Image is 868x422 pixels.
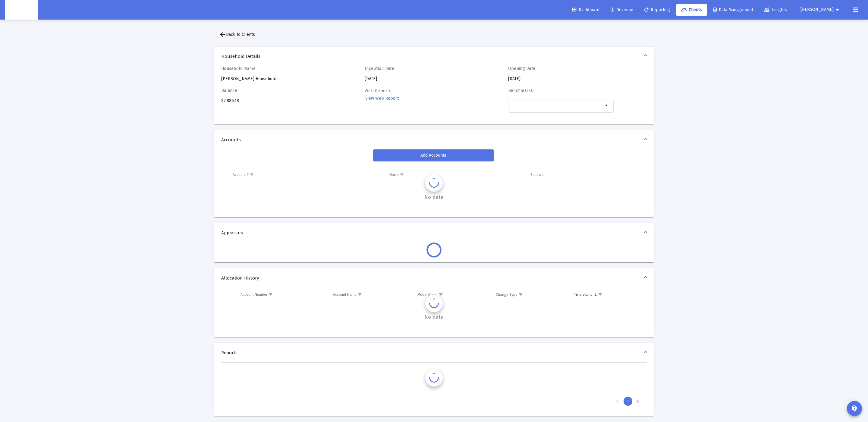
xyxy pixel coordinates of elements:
[681,7,702,12] span: Clients
[572,7,599,12] span: Dashboard
[389,172,399,177] div: Name
[357,292,362,297] span: Show filter options for column 'Account Name'
[400,172,404,177] span: Show filter options for column 'Name'
[530,172,544,177] div: Balance
[568,4,604,16] a: Dashboard
[492,288,570,302] td: Column Change Type
[759,4,792,16] a: Insights
[221,137,644,143] span: Accounts
[851,405,858,412] mat-icon: contact_support
[373,149,494,161] button: Add Accounts
[214,343,654,362] mat-expansion-panel-header: Reports
[713,7,753,12] span: Data Management
[221,66,327,82] div: [PERSON_NAME] Household
[644,7,670,12] span: Reporting
[228,167,385,182] td: Column Account #
[439,292,443,297] span: Show filter options for column 'Model Name'
[365,94,399,103] a: View Web Report
[214,130,654,149] mat-expansion-panel-header: Accounts
[221,393,647,410] div: Page Navigation
[214,288,654,337] div: Allocation History
[574,292,593,297] div: Time stamp
[496,292,517,297] div: Change Type
[793,4,848,16] button: [PERSON_NAME]
[518,292,523,297] span: Show filter options for column 'Change Type'
[385,167,526,182] td: Column Name
[241,292,267,297] div: Account Number
[708,4,758,16] a: Data Management
[221,88,327,119] div: $7,886.18
[221,194,647,201] span: No data
[365,66,470,71] h4: Inception Date
[598,292,602,297] span: Show filter options for column 'Time stamp'
[9,4,33,16] img: Dashboard
[603,102,610,109] mat-icon: arrow_drop_down
[329,288,413,302] td: Column Account Name
[214,149,654,217] div: Accounts
[221,167,647,212] div: Data grid
[221,88,327,93] h4: Balance
[214,362,654,416] div: Reports
[333,292,357,297] div: Account Name
[624,397,632,406] div: Page 1
[214,223,654,242] mat-expansion-panel-header: Appraisals
[214,242,654,262] div: Appraisals
[365,96,399,101] span: View Web Report
[221,314,647,320] span: No data
[834,4,841,16] mat-icon: arrow_drop_down
[511,102,603,109] mat-chip-list: Selection
[606,4,638,16] a: Revenue
[221,230,644,236] span: Appraisals
[413,288,491,302] td: Column Model Name
[250,172,254,177] span: Show filter options for column 'Account #'
[764,7,787,12] span: Insights
[612,397,622,406] div: Previous Page
[420,153,446,158] span: Add Accounts
[214,29,260,41] button: Back to Clients
[508,66,614,82] div: [DATE]
[219,32,255,37] span: Back to Clients
[221,288,647,333] div: Data grid
[508,88,614,93] h4: Benchmarks
[221,350,644,356] span: Reports
[676,4,707,16] a: Clients
[640,4,675,16] a: Reporting
[417,292,438,297] div: Model Name
[526,167,647,182] td: Column Balance
[611,7,633,12] span: Revenue
[365,88,391,93] label: Web Reports
[233,172,249,177] div: Account #
[214,268,654,288] mat-expansion-panel-header: Allocation History
[214,66,654,124] div: Household Details
[221,362,647,410] div: Data grid
[221,275,644,281] span: Allocation History
[268,292,273,297] span: Show filter options for column 'Account Number'
[236,288,329,302] td: Column Account Number
[800,7,834,12] span: [PERSON_NAME]
[365,66,470,82] div: [DATE]
[214,47,654,66] mat-expansion-panel-header: Household Details
[221,53,644,59] span: Household Details
[570,288,647,302] td: Column Time stamp
[633,397,643,406] div: Next Page
[508,66,614,71] h4: Opening Date
[221,66,327,71] h4: Household Name
[219,31,226,38] mat-icon: arrow_back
